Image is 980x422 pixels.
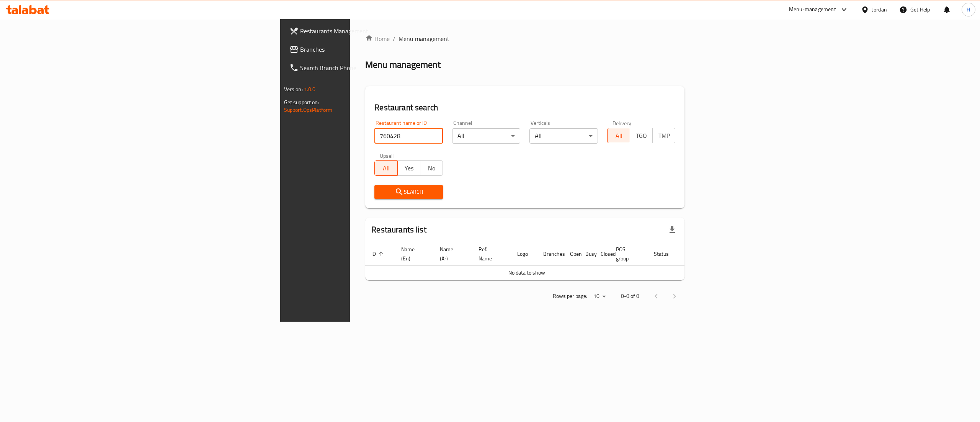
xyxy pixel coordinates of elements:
button: All [374,160,397,176]
span: No [423,163,440,174]
th: Busy [579,242,595,266]
th: Logo [511,242,537,266]
button: All [607,128,630,143]
span: Name (Ar) [440,245,463,263]
div: All [529,128,598,144]
span: Ref. Name [479,245,502,263]
p: 0-0 of 0 [621,291,639,301]
a: Search Branch Phone [283,59,444,77]
th: Closed [595,242,610,266]
span: Version: [284,84,303,94]
a: Support.OpsPlatform [284,105,333,115]
th: Open [564,242,579,266]
span: H [967,5,970,14]
a: Branches [283,40,444,59]
th: Branches [537,242,564,266]
span: Restaurants Management [300,26,438,36]
span: No data to show [508,268,545,278]
span: Branches [300,45,438,54]
button: Search [374,185,443,199]
span: TGO [633,130,650,141]
button: TMP [652,128,675,143]
table: enhanced table [365,242,714,280]
span: Yes [401,163,417,174]
span: Name (En) [401,245,425,263]
button: No [420,160,443,176]
button: TGO [630,128,653,143]
h2: Restaurants list [371,224,426,236]
span: Search [381,187,437,197]
div: All [452,128,521,144]
div: Jordan [872,5,887,14]
label: Upsell [380,153,394,158]
span: 1.0.0 [304,84,316,94]
span: All [611,130,627,141]
div: Export file [663,221,681,239]
input: Search for restaurant name or ID.. [374,128,443,144]
p: Rows per page: [553,291,587,301]
div: Menu-management [789,5,836,14]
span: Search Branch Phone [300,63,438,72]
span: Status [654,249,679,258]
span: POS group [616,245,639,263]
span: Get support on: [284,97,319,107]
h2: Restaurant search [374,102,675,113]
span: ID [371,249,386,258]
button: Yes [397,160,420,176]
span: All [378,163,394,174]
nav: breadcrumb [365,34,684,43]
label: Delivery [612,120,632,126]
div: Rows per page: [590,291,609,302]
a: Restaurants Management [283,22,444,40]
span: TMP [656,130,672,141]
